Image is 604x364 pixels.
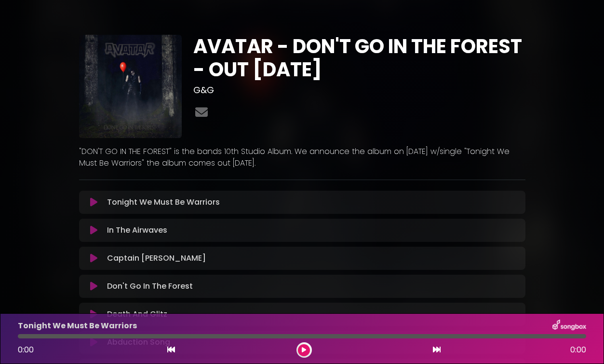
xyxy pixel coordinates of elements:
[552,320,586,332] img: songbox-logo-white.png
[570,344,586,356] span: 0:00
[79,35,182,138] img: F2dxkizfSxmxPj36bnub
[193,85,525,96] h3: G&G
[107,308,167,320] p: Death And Glitz
[107,224,167,236] p: In The Airwaves
[193,35,525,81] h1: AVATAR - DON'T GO IN THE FOREST - OUT [DATE]
[79,146,525,169] p: "DON'T GO IN THE FOREST" is the bands 10th Studio Album. We announce the album on [DATE] w/single...
[18,320,137,332] p: Tonight We Must Be Warriors
[107,280,193,292] p: Don't Go In The Forest
[107,196,220,208] p: Tonight We Must Be Warriors
[107,252,206,264] p: Captain [PERSON_NAME]
[18,344,34,355] span: 0:00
